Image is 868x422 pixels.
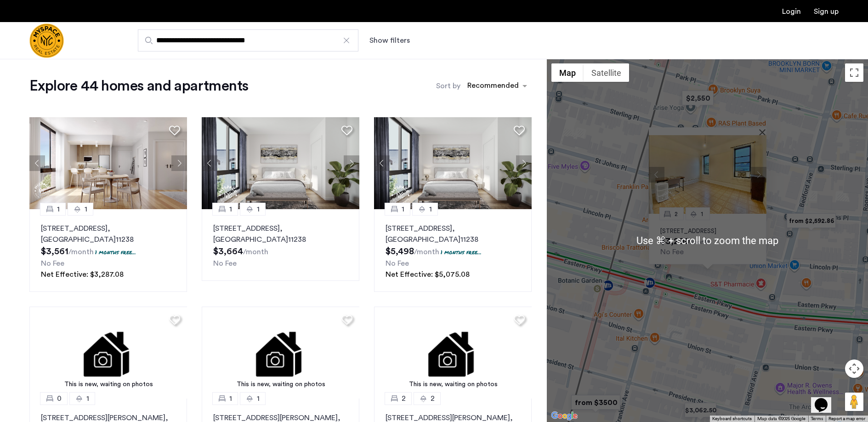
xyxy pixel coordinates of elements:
button: Drag Pegman onto the map to open Street View [845,393,863,411]
span: 1 [701,211,703,217]
span: $3,561 [41,247,68,256]
span: Net Effective: $3,287.08 [41,271,124,278]
button: Previous apartment [29,155,45,171]
span: No Fee [386,260,409,267]
span: 2 [431,393,435,404]
button: Next apartment [751,167,766,182]
a: Report a map error [828,416,865,422]
span: No Fee [41,260,64,267]
a: Open this area in Google Maps (opens a new window) [549,410,579,422]
img: 1995_638575283971134656.png [29,117,187,209]
p: [STREET_ADDRESS] 11238 [386,223,520,245]
p: [STREET_ADDRESS] 11238 [41,223,176,245]
button: Show or hide filters [369,35,410,46]
button: Next apartment [516,155,532,171]
span: 0 [57,393,62,404]
h1: Explore 44 homes and apartments [29,77,248,95]
div: $3,062.50 [681,400,720,421]
span: 1 [402,204,404,215]
sub: /month [414,248,439,256]
a: This is new, waiting on photos [374,307,532,399]
iframe: chat widget [811,385,840,413]
span: $5,498 [386,247,414,256]
button: Map camera controls [845,359,863,378]
span: 1 [229,393,232,404]
button: Previous apartment [374,155,390,171]
sub: /month [243,248,268,256]
button: Toggle fullscreen view [845,63,863,82]
span: Net Effective: $5,075.08 [386,271,470,278]
a: Cazamio Logo [29,23,64,58]
p: [STREET_ADDRESS] 11238 [213,223,348,245]
span: 1 [85,204,87,215]
img: 1995_638575283973814116.png [374,117,532,209]
div: from $3500 [567,392,624,413]
span: 1 [57,204,60,215]
button: Close [761,129,767,135]
button: Next apartment [171,155,187,171]
div: This is new, waiting on photos [206,380,355,389]
img: 1.gif [374,307,532,399]
img: 1995_638575283973814116.png [202,117,360,209]
button: Next apartment [344,155,359,171]
a: Terms (opens in new tab) [811,416,823,422]
a: 11[STREET_ADDRESS], [GEOGRAPHIC_DATA]112381 months free...No FeeNet Effective: $5,075.08 [374,209,532,292]
input: Apartment Search [138,29,358,51]
sub: /month [690,239,710,245]
span: 1 [257,204,260,215]
span: 1 [86,393,89,404]
span: Map data ©2025 Google [757,416,806,421]
label: Sort by [436,80,460,91]
img: 1.gif [202,307,360,399]
span: $3,664 [213,247,243,256]
img: Google [549,410,579,422]
a: This is new, waiting on photos [29,307,187,399]
div: $2,550 [678,88,717,108]
a: 11[STREET_ADDRESS], [GEOGRAPHIC_DATA]112381 months free...No FeeNet Effective: $3,287.08 [29,209,187,292]
button: Keyboard shortcuts [712,416,752,422]
div: from $2,592.86 [783,211,840,231]
img: logo [29,23,64,58]
button: Show satellite imagery [584,63,629,82]
img: Apartment photo [649,135,766,214]
span: No Fee [213,260,237,267]
button: Previous apartment [202,155,217,171]
button: Show street map [551,63,584,82]
sub: /month [68,248,94,256]
span: 2 [402,393,406,404]
span: 1 [257,393,260,404]
ng-select: sort-apartment [463,78,532,94]
a: Registration [814,8,839,15]
p: 1 months free... [441,248,482,256]
p: 1 months free... [95,248,136,256]
a: This is new, waiting on photos [202,307,360,399]
span: $3,200 [660,237,690,246]
button: Previous apartment [649,167,664,182]
span: 1 [229,204,232,215]
span: 1 [429,204,432,215]
a: Login [782,8,801,15]
p: [STREET_ADDRESS] [660,228,755,235]
img: 1.gif [29,307,187,399]
div: This is new, waiting on photos [34,380,183,389]
span: 2 [675,211,678,217]
div: This is new, waiting on photos [379,380,528,389]
span: No Fee [660,248,684,256]
a: 11[STREET_ADDRESS], [GEOGRAPHIC_DATA]11238No Fee [202,209,359,281]
div: Recommended [466,80,519,93]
